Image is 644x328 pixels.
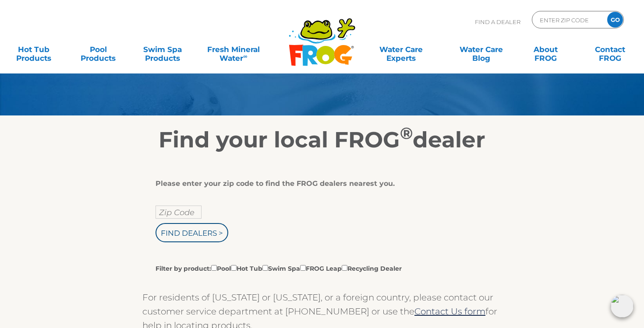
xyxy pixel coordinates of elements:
sup: ∞ [243,53,247,59]
input: Filter by product:PoolHot TubSwim SpaFROG LeapRecycling Dealer [231,265,237,271]
input: GO [607,12,623,28]
a: Water CareExperts [361,41,442,58]
a: PoolProducts [73,41,123,58]
a: Contact Us form [414,306,485,317]
label: Filter by product: Pool Hot Tub Swim Spa FROG Leap Recycling Dealer [156,263,402,273]
div: Please enter your zip code to find the FROG dealers nearest you. [156,179,482,188]
a: AboutFROG [520,41,570,58]
input: Filter by product:PoolHot TubSwim SpaFROG LeapRecycling Dealer [300,265,306,271]
a: Swim SpaProducts [138,41,188,58]
sup: ® [400,123,413,143]
input: Filter by product:PoolHot TubSwim SpaFROG LeapRecycling Dealer [262,265,268,271]
a: Water CareBlog [456,41,506,58]
a: ContactFROG [585,41,635,58]
a: Hot TubProducts [9,41,59,58]
input: Filter by product:PoolHot TubSwim SpaFROG LeapRecycling Dealer [342,265,347,271]
input: Find Dealers > [156,223,228,242]
img: openIcon [611,295,633,318]
a: Fresh MineralWater∞ [202,41,265,58]
h2: Find your local FROG dealer [53,127,591,153]
p: Find A Dealer [475,11,520,33]
input: Zip Code Form [539,14,598,26]
input: Filter by product:PoolHot TubSwim SpaFROG LeapRecycling Dealer [211,265,217,271]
